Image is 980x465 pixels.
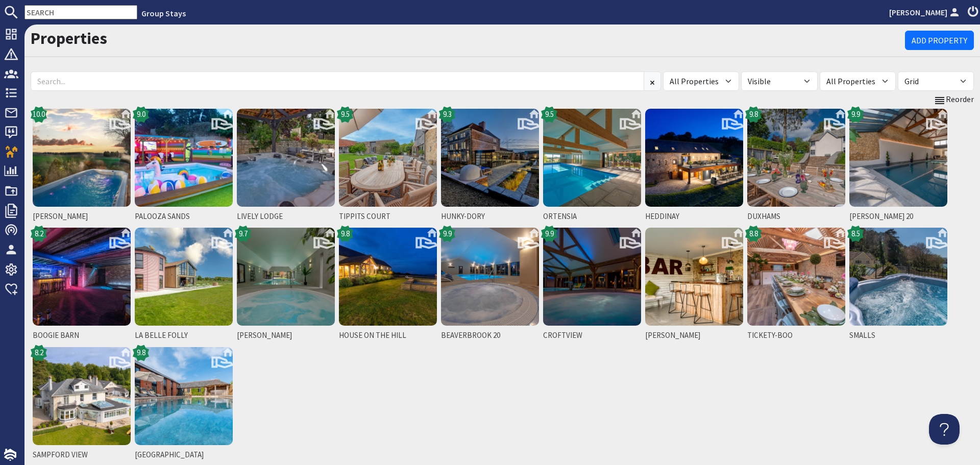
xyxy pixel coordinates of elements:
span: 9.9 [851,109,860,120]
span: [PERSON_NAME] [645,330,743,341]
a: LIVELY LODGE [235,107,337,226]
span: DUXHAMS [747,211,845,223]
span: [PERSON_NAME] [237,330,335,341]
span: PALOOZA SANDS [135,211,233,223]
a: [PERSON_NAME] 209.9 [847,107,949,226]
span: 9.9 [545,228,554,240]
a: Properties [31,28,107,48]
span: HOUSE ON THE HILL [339,330,437,341]
span: HUNKY-DORY [441,211,539,223]
img: KINGSHAY BARTON's icon [237,228,335,326]
span: 9.8 [341,228,350,240]
a: TIPPITS COURT9.5 [337,107,439,226]
img: TICKETY-BOO's icon [747,228,845,326]
a: CROFTVIEW9.9 [541,226,643,345]
a: TICKETY-BOO8.8 [745,226,847,345]
span: SMALLS [849,330,947,341]
a: [PERSON_NAME] [889,6,962,18]
a: HOUSE ON THE HILL9.8 [337,226,439,345]
span: 9.8 [749,109,758,120]
img: LA BELLE FOLLY's icon [135,228,233,326]
input: SEARCH [24,5,137,19]
span: 8.2 [35,228,43,240]
span: 9.7 [239,228,248,240]
span: [PERSON_NAME] [33,211,131,223]
a: BOOGIE BARN8.2 [31,226,133,345]
img: SMALLS's icon [849,228,947,326]
span: SAMPFORD VIEW [33,449,131,461]
img: TIPPITS COURT's icon [339,109,437,207]
img: BEAVERBROOK 20's icon [441,228,539,326]
img: ORTENSIA's icon [543,109,641,207]
img: PALOOZA SANDS's icon [135,109,233,207]
span: [PERSON_NAME] 20 [849,211,947,223]
a: ORTENSIA9.5 [541,107,643,226]
span: 8.5 [851,228,860,240]
span: 9.8 [137,347,145,359]
a: DUXHAMS9.8 [745,107,847,226]
a: [PERSON_NAME]9.7 [235,226,337,345]
span: BOOGIE BARN [33,330,131,341]
span: LA BELLE FOLLY [135,330,233,341]
img: BELLUS's icon [33,109,131,207]
span: CROFTVIEW [543,330,641,341]
a: Add Property [905,31,974,50]
img: BOOGIE BARN's icon [33,228,131,326]
img: HEDDINAY's icon [645,109,743,207]
a: Reorder [934,93,974,106]
img: CROFTVIEW's icon [543,228,641,326]
a: BEAVERBROOK 209.9 [439,226,541,345]
a: Group Stays [141,8,186,18]
span: [GEOGRAPHIC_DATA] [135,449,233,461]
a: SAMPFORD VIEW8.2 [31,345,133,464]
span: 9.3 [443,109,452,120]
span: TICKETY-BOO [747,330,845,341]
span: TIPPITS COURT [339,211,437,223]
a: SMALLS8.5 [847,226,949,345]
img: SAMPFORD VIEW's icon [33,347,131,445]
a: LA BELLE FOLLY [133,226,235,345]
img: DUXHAMS's icon [747,109,845,207]
span: LIVELY LODGE [237,211,335,223]
span: 8.8 [749,228,758,240]
img: staytech_i_w-64f4e8e9ee0a9c174fd5317b4b171b261742d2d393467e5bdba4413f4f884c10.svg [4,449,16,461]
span: 9.9 [443,228,452,240]
input: Search... [31,71,644,91]
span: BEAVERBROOK 20 [441,330,539,341]
span: 9.5 [341,109,350,120]
img: RIDGEVIEW's icon [135,347,233,445]
a: HUNKY-DORY9.3 [439,107,541,226]
span: HEDDINAY [645,211,743,223]
img: HUNKY-DORY's icon [441,109,539,207]
iframe: Toggle Customer Support [929,414,960,445]
a: HEDDINAY [643,107,745,226]
img: HOUSE ON THE HILL's icon [339,228,437,326]
span: 10.0 [33,109,45,120]
img: LIVELY LODGE's icon [237,109,335,207]
a: [GEOGRAPHIC_DATA]9.8 [133,345,235,464]
span: 9.5 [545,109,554,120]
a: [PERSON_NAME] [643,226,745,345]
a: PALOOZA SANDS9.0 [133,107,235,226]
img: CHURCHILL 20's icon [849,109,947,207]
span: 9.0 [137,109,145,120]
a: [PERSON_NAME]10.0 [31,107,133,226]
img: ADE SHINDY's icon [645,228,743,326]
span: 8.2 [35,347,43,359]
span: ORTENSIA [543,211,641,223]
